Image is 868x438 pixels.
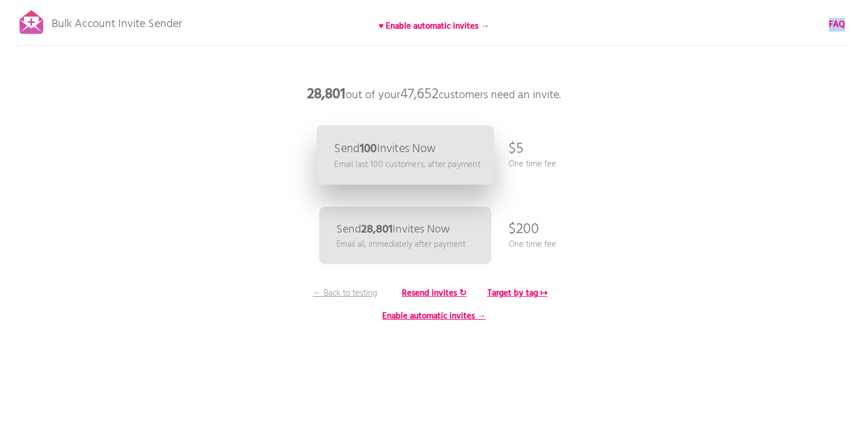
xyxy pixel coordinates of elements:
[52,7,182,36] p: Bulk Account Invite Sender
[379,20,490,33] b: ♥ Enable automatic invites →
[262,77,606,112] p: out of your customers need an invite.
[402,286,467,300] b: Resend invites ↻
[509,158,556,170] p: One time fee
[509,132,524,166] p: $5
[509,212,539,247] p: $200
[319,207,491,264] a: Send28,801Invites Now Email all, immediately after payment
[302,287,388,300] p: ← Back to testing
[334,143,436,155] p: Send Invites Now
[829,18,845,32] b: FAQ
[509,238,556,251] p: One time fee
[336,224,450,235] p: Send Invites Now
[334,158,480,171] p: Email last 100 customers, after payment
[400,83,439,106] span: 47,652
[829,18,845,31] a: FAQ
[487,286,548,300] b: Target by tag ↦
[307,83,346,106] b: 28,801
[317,126,494,185] a: Send100Invites Now Email last 100 customers, after payment
[361,220,393,239] b: 28,801
[382,309,486,323] b: Enable automatic invites →
[336,238,466,251] p: Email all, immediately after payment
[360,139,377,158] b: 100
